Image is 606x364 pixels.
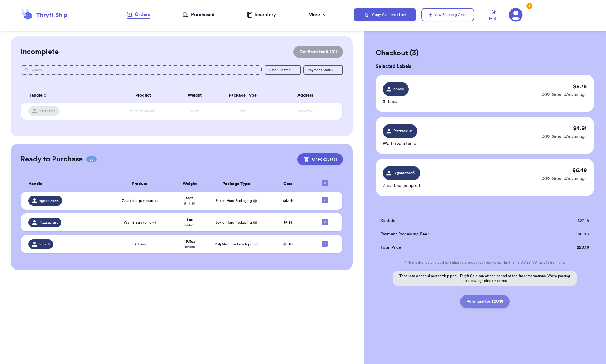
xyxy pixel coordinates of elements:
span: Date Created [269,68,291,72]
span: xxxxxxxx [298,109,313,113]
span: Striped Sweater [130,109,156,113]
span: hnbell [39,242,50,247]
th: Weight [171,176,208,192]
strong: 19.5 oz [184,240,195,243]
p: USPS GroundAdvantage [540,134,587,140]
span: Box or Hard Packaging 📦 [215,199,257,203]
p: $ 6.49 [572,166,587,174]
h3: Selected Labels [376,63,594,70]
td: $ 20.18 [534,241,594,254]
th: Cost [265,176,311,192]
span: Pizzzacrust [393,128,413,134]
span: Help [489,15,499,22]
span: Handle [28,92,43,99]
input: Search [21,65,262,75]
span: 6 x 4 x 10 [184,202,195,205]
h2: Checkout ( 3 ) [376,48,594,58]
td: $ 0.00 [534,228,594,241]
td: Subtotal [376,214,534,228]
p: Thanks to a special partnership perk, Thryft Ship can offer a period of fee-free transactions. We... [393,271,577,286]
td: $ 20.18 [534,214,594,228]
span: 03 [86,156,97,162]
span: Zara floral jumpsuit [122,198,158,203]
span: Payment Status [308,68,333,72]
p: USPS GroundAdvantage [540,176,587,182]
p: USPS GroundAdvantage [540,92,587,98]
a: Purchased [182,11,215,18]
th: Product [111,88,175,103]
span: Pizzzacrust [39,220,58,225]
span: vgomez556 [393,170,416,176]
span: + 1 [154,199,158,203]
strong: 15 oz [186,196,193,200]
p: Waffle zara tunic [383,141,417,147]
span: 3 items [134,242,146,247]
p: 3 items [383,99,409,105]
span: Box [240,109,246,113]
span: + 1 [152,221,156,224]
span: vgomez556 [39,198,59,203]
td: Payment Processing Fee* [376,228,534,241]
th: Package Type [214,88,272,103]
div: More [308,11,327,18]
button: Purchase for $20.18 [460,295,510,308]
span: PolyMailer or Envelope ✉️ [215,242,258,246]
th: Address [272,88,342,103]
span: Waffle zara tunic [124,220,156,225]
p: $ 8.78 [573,82,587,91]
div: 1 [526,3,532,9]
button: Date Created [265,65,301,75]
span: $ 8.78 [283,242,293,246]
th: Weight [175,88,214,103]
div: Orders [127,11,150,18]
th: Package Type [208,176,265,192]
span: Box or Hard Packaging 📦 [215,221,257,224]
p: Zara floral jumpsuit [383,183,420,189]
strong: 8 oz [187,218,193,222]
h2: Incomplete [21,47,59,57]
a: Help [489,10,499,22]
span: $ 6.49 [283,199,293,203]
span: 8 x 4 x 10 [184,245,195,249]
button: Payment Status [303,65,343,75]
button: New Shipping Order [421,8,474,21]
p: * This is the fee charged by Stripe to process your payment. Thryft Ship DOES NOT profit from this. [376,260,594,265]
button: Copy Customer Link [354,8,416,21]
span: 6 x 4 x 9 [184,223,194,227]
span: Handle [28,181,43,187]
button: Sort ascending [43,92,47,99]
a: Inventory [247,11,276,18]
button: Checkout (3) [297,153,343,165]
span: username [39,109,56,113]
a: Orders [127,11,150,19]
button: Get Rates for All (0) [293,46,343,58]
p: $ 4.91 [573,124,587,133]
h2: Ready to Purchase [21,155,83,164]
span: hnbell [392,86,405,92]
span: $ 4.91 [283,221,292,224]
th: Product [108,176,171,192]
span: xx oz [191,109,199,113]
td: Total Price [376,241,534,254]
a: 1 [509,8,523,22]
